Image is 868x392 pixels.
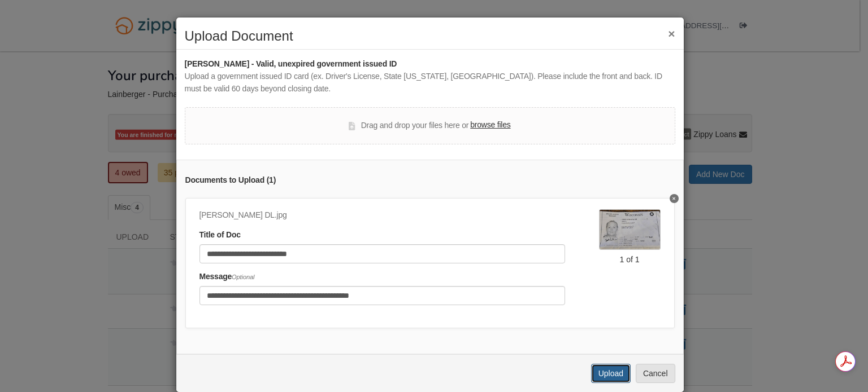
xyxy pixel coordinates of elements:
div: Upload a government issued ID card (ex. Driver's License, State [US_STATE], [GEOGRAPHIC_DATA]). P... [185,71,675,95]
div: [PERSON_NAME] - Valid, unexpired government issued ID [185,58,675,71]
label: Message [199,271,255,283]
button: Delete Cassandra Garza DL duplicate [670,194,679,203]
div: Documents to Upload ( 1 ) [185,174,675,187]
input: Include any comments on this document [199,286,565,305]
img: Cassandr M Garza DL.jpg [599,209,661,250]
button: Cancel [636,364,675,383]
div: Drag and drop your files here or [349,119,510,133]
button: Upload [591,364,631,383]
div: 1 of 1 [599,254,661,265]
span: Optional [232,274,254,280]
button: × [668,28,675,39]
label: Title of Doc [199,229,241,241]
h2: Upload Document [185,29,675,43]
label: browse files [470,119,510,131]
input: Document Title [199,244,565,263]
div: [PERSON_NAME] DL.jpg [199,209,565,222]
